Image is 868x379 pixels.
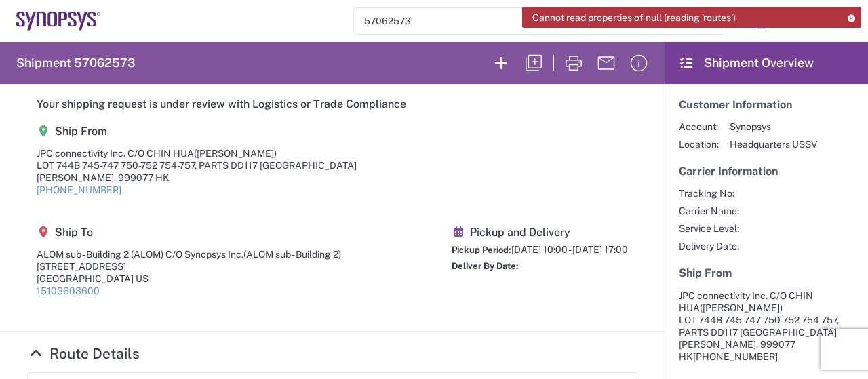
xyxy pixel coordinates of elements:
[452,245,511,255] span: Pickup Period:
[679,290,813,313] span: JPC connectivity Inc. C/O CHIN HUA
[354,8,705,34] input: Shipment, tracking or reference number
[37,172,357,184] div: [PERSON_NAME], 999077 HK
[679,222,739,235] span: Service Level:
[37,159,357,172] div: LOT 744B 745-747 750-752 754-757, PARTS DD117 [GEOGRAPHIC_DATA]
[16,55,136,71] h2: Shipment 57062573
[730,121,817,133] span: Synopsys
[37,98,628,111] h5: Your shipping request is under review with Logistics or Trade Compliance
[27,345,140,362] a: Hide Details
[194,148,277,159] span: ([PERSON_NAME])
[37,248,341,260] div: ALOM sub - Building 2 (ALOM) C/O Synopsys Inc.
[679,240,739,252] span: Delivery Date:
[452,226,628,239] h5: Pickup and Delivery
[679,266,854,279] h5: Ship From
[452,261,519,271] span: Deliver By Date:
[243,249,341,260] span: (ALOM sub - Building 2)
[679,98,854,111] h5: Customer Information
[693,351,778,362] span: [PHONE_NUMBER]
[37,273,341,285] div: [GEOGRAPHIC_DATA] US
[37,260,341,273] div: [STREET_ADDRESS]
[679,205,739,217] span: Carrier Name:
[37,184,121,195] a: [PHONE_NUMBER]
[679,121,719,133] span: Account:
[37,285,100,296] a: 15103603600
[730,138,817,151] span: Headquarters USSV
[679,187,739,199] span: Tracking No:
[665,42,868,84] header: Shipment Overview
[679,290,854,363] address: [PERSON_NAME], 999077 HK
[37,147,357,159] div: JPC connectivity Inc. C/O CHIN HUA
[679,138,719,151] span: Location:
[700,302,783,313] span: ([PERSON_NAME])
[511,244,628,255] span: [DATE] 10:00 - [DATE] 17:00
[37,226,341,239] h5: Ship To
[679,165,854,178] h5: Carrier Information
[679,315,839,338] span: LOT 744B 745-747 750-752 754-757, PARTS DD117 [GEOGRAPHIC_DATA]
[37,125,357,138] h5: Ship From
[532,12,736,24] span: Cannot read properties of null (reading 'routes')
